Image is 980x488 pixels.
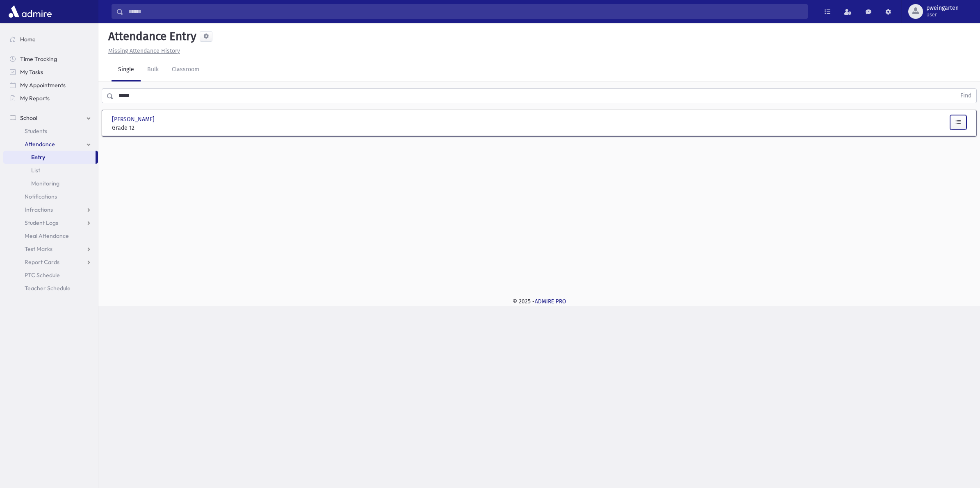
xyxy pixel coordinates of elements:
span: PTC Schedule [25,271,60,279]
a: Time Tracking [3,52,98,66]
a: Single [112,59,141,81]
a: PTC Schedule [3,269,98,282]
a: My Reports [3,92,98,105]
input: Search [123,4,807,19]
span: Entry [31,154,45,161]
a: Bulk [141,59,165,81]
span: Infractions [25,206,53,213]
span: Student Logs [25,219,58,226]
img: AdmirePro [7,3,54,20]
span: Notifications [25,193,57,200]
button: Find [955,89,976,103]
h5: Attendance Entry [105,29,196,43]
span: Report Cards [25,258,59,266]
div: © 2025 - [112,297,967,306]
span: pweingarten [926,5,959,11]
span: Teacher Schedule [25,285,71,292]
a: Home [3,33,98,46]
span: My Appointments [20,81,66,89]
span: Attendance [25,140,55,148]
a: Missing Attendance History [105,47,180,54]
a: Classroom [165,59,206,81]
span: Students [25,127,47,135]
a: Teacher Schedule [3,282,98,295]
span: My Tasks [20,68,43,76]
a: Infractions [3,203,98,216]
span: School [20,114,37,122]
span: Time Tracking [20,55,57,63]
span: Grade 12 [112,124,248,132]
span: Home [20,36,36,43]
a: Notifications [3,190,98,203]
a: List [3,164,98,177]
a: Students [3,124,98,138]
a: My Appointments [3,79,98,92]
span: [PERSON_NAME] [112,115,156,124]
span: Monitoring [31,180,59,187]
u: Missing Attendance History [108,47,180,54]
a: Attendance [3,138,98,151]
a: Meal Attendance [3,229,98,242]
a: Monitoring [3,177,98,190]
a: ADMIRE PRO [535,298,566,305]
a: Test Marks [3,242,98,255]
a: Report Cards [3,255,98,269]
span: Test Marks [25,245,52,253]
a: Entry [3,151,96,164]
a: Student Logs [3,216,98,229]
span: List [31,167,40,174]
span: My Reports [20,95,50,102]
a: My Tasks [3,66,98,79]
a: School [3,111,98,124]
span: Meal Attendance [25,232,69,239]
span: User [926,11,959,18]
